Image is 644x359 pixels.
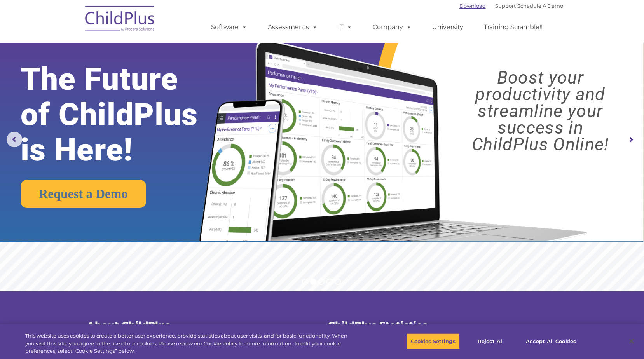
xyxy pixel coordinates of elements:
a: Request a Demo [21,180,146,208]
a: Download [459,3,486,9]
button: Accept All Cookies [522,333,580,349]
a: Company [365,19,419,35]
font: | [459,3,563,9]
span: About ChildPlus [87,319,170,331]
a: IT [330,19,360,35]
button: Close [623,333,640,350]
a: Schedule A Demo [517,3,563,9]
button: Reject All [466,333,515,349]
rs-layer: Boost your productivity and streamline your success in ChildPlus Online! [445,69,636,153]
a: Software [203,19,255,35]
img: ChildPlus by Procare Solutions [81,0,159,39]
span: ChildPlus Statistics [328,319,428,331]
a: Training Scramble!! [476,19,550,35]
a: Assessments [260,19,325,35]
a: Support [495,3,516,9]
a: University [424,19,471,35]
rs-layer: The Future of ChildPlus is Here! [21,62,226,168]
button: Cookies Settings [407,333,460,349]
div: This website uses cookies to create a better user experience, provide statistics about user visit... [25,332,354,355]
